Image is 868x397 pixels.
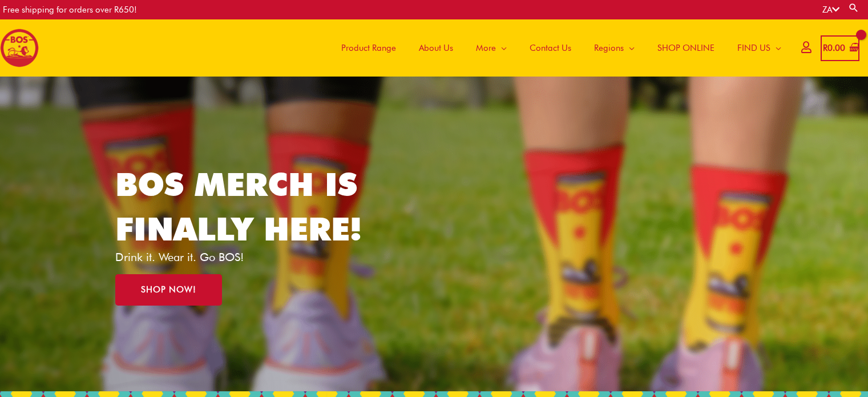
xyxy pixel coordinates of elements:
[646,19,726,77] a: SHOP ONLINE
[115,251,379,263] p: Drink it. Wear it. Go BOS!
[518,19,583,77] a: Contact Us
[583,19,646,77] a: Regions
[657,31,714,65] span: SHOP ONLINE
[341,31,396,65] span: Product Range
[823,43,827,53] span: R
[737,31,770,65] span: FIND US
[530,31,571,65] span: Contact Us
[848,2,859,13] a: Search button
[407,19,465,77] a: About Us
[821,35,859,61] a: View Shopping Cart, empty
[115,165,362,248] a: BOS MERCH IS FINALLY HERE!
[465,19,518,77] a: More
[141,286,196,294] span: SHOP NOW!
[823,43,845,53] bdi: 0.00
[476,31,496,65] span: More
[115,274,222,306] a: SHOP NOW!
[330,19,407,77] a: Product Range
[321,19,793,77] nav: Site Navigation
[822,5,839,15] a: ZA
[594,31,624,65] span: Regions
[419,31,453,65] span: About Us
